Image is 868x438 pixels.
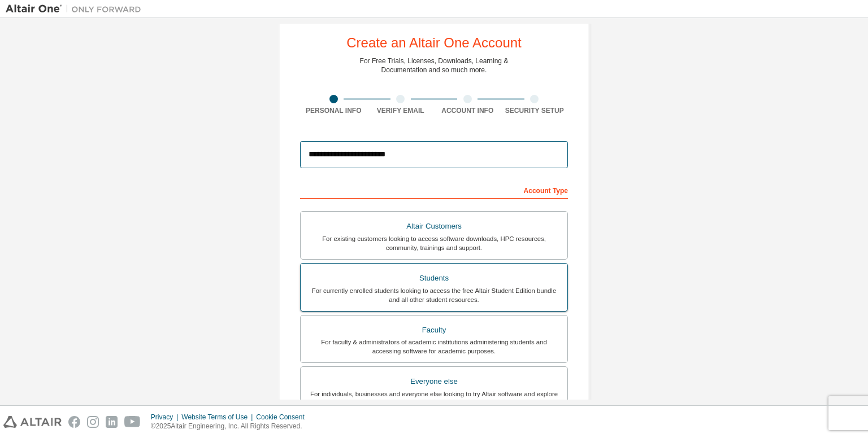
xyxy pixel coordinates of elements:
div: Account Info [434,106,501,115]
div: Verify Email [367,106,435,115]
div: Account Type [300,181,568,199]
div: Students [307,270,561,286]
div: For Free Trials, Licenses, Downloads, Learning & Documentation and so much more. [360,56,509,75]
div: Privacy [151,413,181,422]
div: For faculty & administrators of academic institutions administering students and accessing softwa... [307,338,561,356]
div: Create an Altair One Account [346,36,522,50]
div: Altair Customers [307,218,561,234]
img: facebook.svg [68,416,80,428]
img: Altair One [6,3,147,15]
div: Website Terms of Use [181,413,256,422]
div: For currently enrolled students looking to access the free Altair Student Edition bundle and all ... [307,286,561,304]
img: instagram.svg [87,416,99,428]
div: Security Setup [501,106,568,115]
div: For existing customers looking to access software downloads, HPC resources, community, trainings ... [307,234,561,252]
div: Everyone else [307,374,561,389]
div: For individuals, businesses and everyone else looking to try Altair software and explore our prod... [307,389,561,408]
div: Faculty [307,322,561,338]
img: linkedin.svg [106,416,118,428]
div: Cookie Consent [256,413,311,422]
div: Personal Info [300,106,367,115]
img: altair_logo.svg [3,416,62,428]
p: © 2025 Altair Engineering, Inc. All Rights Reserved. [151,422,311,431]
img: youtube.svg [124,416,141,428]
